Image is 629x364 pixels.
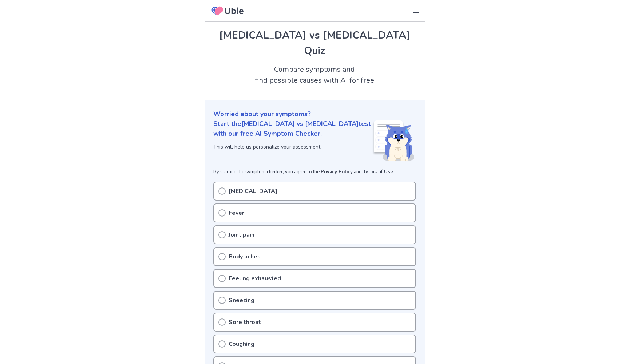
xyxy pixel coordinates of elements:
[229,296,254,305] p: Sneezing
[213,28,416,58] h1: [MEDICAL_DATA] vs [MEDICAL_DATA] Quiz
[229,230,254,239] p: Joint pain
[205,64,425,86] h2: Compare symptoms and find possible causes with AI for free
[213,169,416,176] p: By starting the symptom checker, you agree to the and
[213,109,416,119] p: Worried about your symptoms?
[213,119,372,139] p: Start the [MEDICAL_DATA] vs [MEDICAL_DATA] test with our free AI Symptom Checker.
[213,143,372,151] p: This will help us personalize your assessment.
[229,274,281,283] p: Feeling exhausted
[229,340,254,348] p: Coughing
[372,120,415,161] img: Shiba
[229,187,277,195] p: [MEDICAL_DATA]
[229,209,244,217] p: Fever
[229,252,261,261] p: Body aches
[321,169,353,175] a: Privacy Policy
[229,318,261,327] p: Sore throat
[363,169,393,175] a: Terms of Use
